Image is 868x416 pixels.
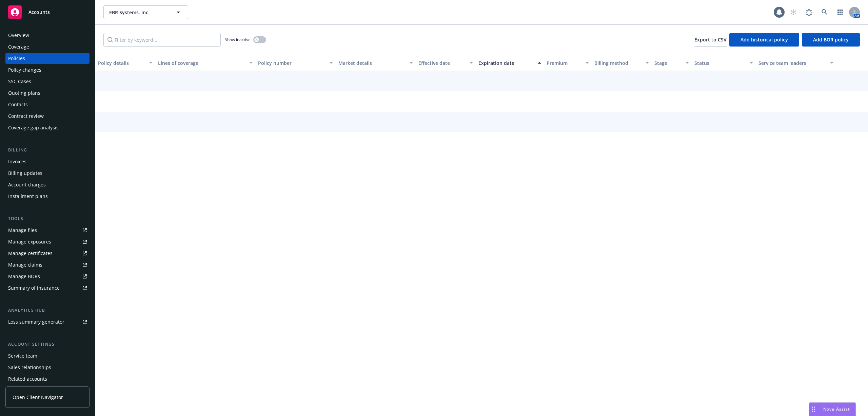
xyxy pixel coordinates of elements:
span: Add historical policy [741,36,788,43]
div: Expiration date [478,59,534,67]
span: Add BOR policy [813,36,849,43]
span: Nova Assist [823,406,850,412]
div: Policy changes [8,65,41,75]
a: Policies [5,53,90,64]
div: SSC Cases [8,76,31,87]
div: Coverage [8,41,29,52]
a: Invoices [5,156,90,167]
a: SSC Cases [5,76,90,87]
div: Stage [654,59,682,67]
div: Service team [8,350,37,361]
button: Stage [652,55,692,71]
input: Filter by keyword... [103,33,221,47]
div: Policies [8,53,25,64]
a: Contract review [5,111,90,122]
a: Manage certificates [5,248,90,259]
div: Quoting plans [8,88,40,98]
div: Account charges [8,179,46,190]
a: Loss summary generator [5,316,90,327]
div: Billing method [594,59,642,67]
button: Policy details [95,55,155,71]
button: Add historical policy [729,33,799,47]
a: Manage claims [5,259,90,270]
div: Manage BORs [8,271,40,282]
div: Lines of coverage [158,59,245,67]
div: Contract review [8,111,44,122]
a: Manage files [5,225,90,236]
button: Add BOR policy [802,33,860,47]
div: Drag to move [809,403,818,416]
a: Coverage [5,41,90,52]
a: Manage BORs [5,271,90,282]
a: Account charges [5,179,90,190]
div: Market details [338,59,406,67]
button: Premium [544,55,592,71]
div: Policy number [258,59,325,67]
button: Lines of coverage [155,55,255,71]
button: Export to CSV [694,33,727,47]
button: Market details [336,55,416,71]
button: Effective date [416,55,476,71]
a: Report a Bug [802,5,816,19]
a: Coverage gap analysis [5,122,90,133]
a: Related accounts [5,374,90,384]
div: Sales relationships [8,362,51,373]
a: Quoting plans [5,88,90,98]
div: Status [694,59,746,67]
div: Related accounts [8,374,47,384]
div: Invoices [8,156,26,167]
a: Contacts [5,99,90,110]
div: Manage claims [8,259,42,270]
a: Installment plans [5,191,90,202]
a: Accounts [5,3,90,22]
div: Installment plans [8,191,48,202]
a: Start snowing [787,5,800,19]
div: Summary of insurance [8,283,60,293]
a: Sales relationships [5,362,90,373]
div: Manage certificates [8,248,53,259]
button: Status [692,55,756,71]
button: Billing method [592,55,652,71]
div: Tools [5,215,90,222]
span: EBR Systems, Inc. [109,9,168,16]
a: Search [818,5,831,19]
div: Coverage gap analysis [8,122,59,133]
div: Billing [5,147,90,153]
div: Policy details [98,59,145,67]
div: Contacts [8,99,28,110]
a: Policy changes [5,65,90,75]
span: Open Client Navigator [13,394,63,401]
span: Show inactive [225,37,251,42]
span: Accounts [28,10,50,15]
button: Service team leaders [756,55,836,71]
button: EBR Systems, Inc. [103,5,188,19]
button: Expiration date [476,55,544,71]
div: Premium [547,59,582,67]
a: Overview [5,30,90,41]
div: Manage files [8,225,37,236]
div: Effective date [418,59,466,67]
div: Account settings [5,341,90,348]
div: Service team leaders [758,59,826,67]
span: Export to CSV [694,36,727,43]
button: Nova Assist [809,402,856,416]
div: Analytics hub [5,307,90,314]
a: Switch app [833,5,847,19]
a: Billing updates [5,168,90,179]
div: Billing updates [8,168,42,179]
a: Summary of insurance [5,283,90,293]
div: Overview [8,30,29,41]
button: Policy number [255,55,335,71]
a: Manage exposures [5,236,90,247]
div: Manage exposures [8,236,51,247]
a: Service team [5,350,90,361]
div: Loss summary generator [8,316,64,327]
